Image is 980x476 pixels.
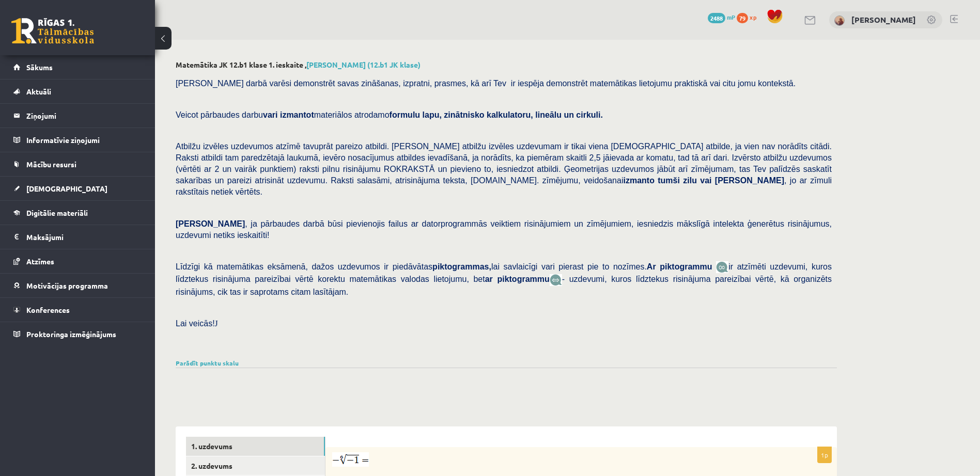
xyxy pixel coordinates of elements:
a: Atzīmes [13,249,142,273]
b: vari izmantot [263,110,314,119]
a: [PERSON_NAME] (12.b1 JK klase) [306,60,421,69]
a: Aktuāli [13,80,142,103]
span: Konferences [26,305,70,314]
span: Sākums [26,62,53,72]
span: , ja pārbaudes darbā būsi pievienojis failus ar datorprogrammās veiktiem risinājumiem un zīmējumi... [176,219,832,240]
a: Proktoringa izmēģinājums [13,322,142,346]
span: Digitālie materiāli [26,208,88,217]
span: Veicot pārbaudes darbu materiālos atrodamo [176,110,603,119]
legend: Informatīvie ziņojumi [26,128,142,152]
a: Maksājumi [13,225,142,249]
span: [DEMOGRAPHIC_DATA] [26,184,107,193]
span: Atbilžu izvēles uzdevumos atzīmē tavuprāt pareizo atbildi. [PERSON_NAME] atbilžu izvēles uzdevuma... [176,142,832,196]
span: Līdzīgi kā matemātikas eksāmenā, dažos uzdevumos ir piedāvātas lai savlaicīgi vari pierast pie to... [176,262,716,271]
a: Mācību resursi [13,152,142,176]
a: 79 xp [737,13,761,21]
img: wmiZW36ox47uiI4BpAAAAAElFTkSuQmCC [332,452,369,467]
p: 1p [817,447,832,463]
span: 2488 [708,13,725,23]
span: Proktoringa izmēģinājums [26,329,116,339]
b: ar piktogrammu [485,275,550,283]
span: xp [750,13,756,21]
span: - uzdevumi, kuros līdztekus risinājuma pareizībai vērtē, kā organizēts risinājums, cik tas ir sap... [176,275,832,296]
b: piktogrammas, [432,262,491,271]
a: Digitālie materiāli [13,201,142,225]
legend: Ziņojumi [26,104,142,128]
span: Lai veicās! [176,319,215,328]
a: Parādīt punktu skalu [176,359,239,367]
a: Ziņojumi [13,104,142,128]
span: Motivācijas programma [26,281,108,290]
b: formulu lapu, zinātnisko kalkulatoru, lineālu un cirkuli. [390,110,603,119]
a: Rīgas 1. Tālmācības vidusskola [11,18,94,44]
b: izmanto [623,176,654,185]
span: Aktuāli [26,87,51,96]
a: 2488 mP [708,13,735,21]
span: 79 [737,13,748,23]
img: wKvN42sLe3LLwAAAABJRU5ErkJggg== [550,274,562,286]
span: mP [727,13,735,21]
a: [PERSON_NAME] [851,14,916,25]
b: Ar piktogrammu [647,262,712,271]
span: Mācību resursi [26,160,76,169]
a: [DEMOGRAPHIC_DATA] [13,177,142,200]
span: Atzīmes [26,257,54,266]
img: Evija Grasberga [834,15,845,26]
a: Informatīvie ziņojumi [13,128,142,152]
a: Konferences [13,298,142,322]
a: 1. uzdevums [186,437,325,456]
a: Motivācijas programma [13,274,142,297]
legend: Maksājumi [26,225,142,249]
b: tumši zilu vai [PERSON_NAME] [658,176,784,185]
a: Sākums [13,55,142,79]
span: J [215,319,218,328]
img: JfuEzvunn4EvwAAAAASUVORK5CYII= [716,261,728,273]
h2: Matemātika JK 12.b1 klase 1. ieskaite , [176,60,837,69]
a: 2. uzdevums [186,456,325,475]
span: [PERSON_NAME] darbā varēsi demonstrēt savas zināšanas, izpratni, prasmes, kā arī Tev ir iespēja d... [176,79,796,88]
span: [PERSON_NAME] [176,219,245,228]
